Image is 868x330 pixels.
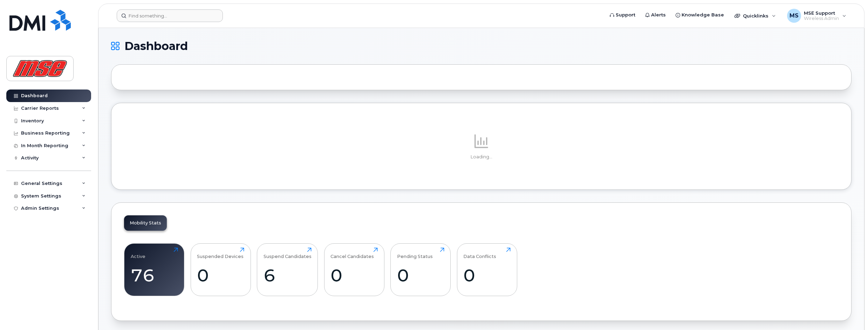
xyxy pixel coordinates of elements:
[397,247,433,259] div: Pending Status
[131,247,145,259] div: Active
[264,265,312,286] div: 6
[124,154,839,160] p: Loading...
[197,247,244,259] div: Suspended Devices
[264,247,312,259] div: Suspend Candidates
[197,247,244,292] a: Suspended Devices0
[124,41,188,51] span: Dashboard
[197,265,244,286] div: 0
[397,265,444,286] div: 0
[131,247,178,292] a: Active76
[463,265,511,286] div: 0
[463,247,496,259] div: Data Conflicts
[397,247,444,292] a: Pending Status0
[131,265,178,286] div: 76
[330,265,378,286] div: 0
[264,247,312,292] a: Suspend Candidates6
[330,247,374,259] div: Cancel Candidates
[463,247,511,292] a: Data Conflicts0
[330,247,378,292] a: Cancel Candidates0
